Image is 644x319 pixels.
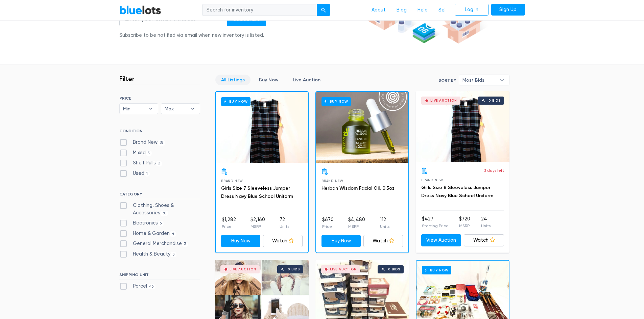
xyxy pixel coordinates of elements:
[438,77,456,83] label: Sort By
[280,223,289,230] p: Units
[380,223,389,230] p: Units
[221,97,251,106] h6: Buy Now
[263,235,303,247] a: Watch
[144,171,150,177] span: 1
[412,4,433,17] a: Help
[119,230,177,237] label: Home & Garden
[455,4,488,16] a: Log In
[287,75,326,85] a: Live Auction
[253,75,284,85] a: Buy Now
[495,75,509,85] b: ▾
[119,219,164,227] label: Electronics
[363,235,403,247] a: Watch
[288,268,300,271] div: 0 bids
[215,75,251,85] a: All Listings
[146,151,152,156] span: 5
[251,216,265,230] li: $2,160
[119,32,266,39] div: Subscribe to be notified via email when new inventory is listed.
[119,139,166,146] label: Brand New
[170,231,177,237] span: 4
[202,4,317,16] input: Search for inventory
[321,179,343,183] span: Brand New
[321,97,351,106] h6: Buy Now
[321,185,395,191] a: Herban Wisdom Facial Oil, 0.5oz
[491,4,525,16] a: Sign Up
[165,104,187,114] span: Max
[422,266,451,274] h6: Buy Now
[391,4,412,17] a: Blog
[488,99,501,102] div: 0 bids
[464,234,504,246] a: Watch
[119,272,200,280] h6: SHIPPING UNIT
[348,216,365,230] li: $4,480
[416,91,509,162] a: Live Auction 0 bids
[119,202,200,216] label: Clothing, Shoes & Accessories
[380,216,389,230] li: 112
[119,129,200,136] h6: CONDITION
[348,223,365,230] p: MSRP
[119,240,188,247] label: General Merchandise
[119,75,135,83] h3: Filter
[321,235,361,247] a: Buy Now
[230,268,256,271] div: Live Auction
[459,223,470,229] p: MSRP
[222,216,236,230] li: $1,282
[147,284,156,289] span: 46
[158,221,164,226] span: 6
[119,250,177,258] label: Health & Beauty
[160,211,169,216] span: 30
[186,104,200,114] b: ▾
[330,268,357,271] div: Live Auction
[216,92,308,163] a: Buy Now
[459,215,470,229] li: $720
[119,149,152,157] label: Mixed
[251,223,265,230] p: MSRP
[280,216,289,230] li: 72
[322,223,334,230] p: Price
[322,216,334,230] li: $670
[221,185,293,199] a: Girls Size 7 Sleeveless Jumper Dress Navy Blue School Uniform
[481,215,491,229] li: 24
[421,178,443,182] span: Brand New
[388,268,400,271] div: 0 bids
[222,223,236,230] p: Price
[123,104,145,114] span: Min
[119,170,150,177] label: Used
[119,5,161,15] a: BlueLots
[422,223,449,229] p: Starting Price
[119,96,200,101] h6: PRICE
[421,234,461,246] a: View Auction
[484,167,504,174] p: 3 days left
[144,104,158,114] b: ▾
[433,4,452,17] a: Sell
[366,4,391,17] a: About
[316,92,408,163] a: Buy Now
[421,185,493,198] a: Girls Size 8 Sleeveless Jumper Dress Navy Blue School Uniform
[119,192,200,199] h6: CATEGORY
[119,159,163,167] label: Shelf Pulls
[158,140,166,145] span: 38
[119,283,156,290] label: Parcel
[156,161,163,166] span: 2
[170,252,177,257] span: 3
[462,75,496,85] span: Most Bids
[481,223,491,229] p: Units
[430,99,457,102] div: Live Auction
[221,235,261,247] a: Buy Now
[422,215,449,229] li: $427
[182,242,188,247] span: 3
[221,179,243,183] span: Brand New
